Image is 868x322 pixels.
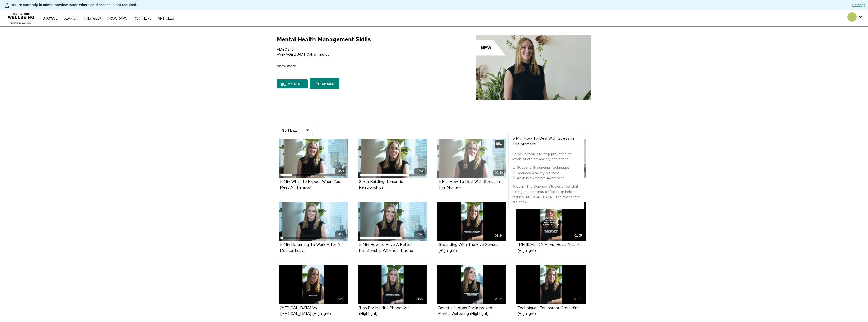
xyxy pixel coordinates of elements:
a: Settings [852,3,865,8]
div: 04:21 [335,168,346,174]
a: 5 Min Returning To Work After A Medical Leave 04:35 [279,202,348,241]
button: Add to my list [495,140,504,148]
div: 00:43 [335,296,346,302]
a: 5 Min How To Have A Better Relationship With Your Phone 05:46 [358,202,427,241]
h1: Mental Health Management Skills [277,35,371,43]
a: 5 Min What To Expect When You Meet A Therapist [280,180,340,190]
p: Unlock a toolkit to help prevent high levels of clinical anxiety and stress. [512,151,580,162]
div: 05:46 [414,231,425,237]
img: person-bdfc0eaa9744423c596e6e1c01710c89950b1dff7c83b5d61d716cfd8139584f.svg [4,2,10,8]
div: 04:35 [335,231,346,237]
a: Beneficial Apps For Improved Mental Wellbeing (Highlight) 00:34 [437,265,507,304]
a: 5 Min Returning To Work After A Medical Leave [280,243,340,253]
div: 06:30 [493,170,504,176]
a: Panic Attacks Vs. Heart Attacks (Highlight) 01:05 [516,202,586,241]
a: Tips For Mindful Phone Use (Highlight) 01:27 [358,265,427,304]
p: ☑ Soothing Grounding Techniques ☑ Reduced Anxiety & Stress ☑ Anxiety Symptom Awareness [512,165,580,181]
strong: Panic Attacks Vs. Heart Attacks (Highlight) [518,243,582,253]
a: Share [310,78,339,89]
div: 01:24 [493,233,504,239]
div: Secondary [844,10,866,26]
a: Search [61,17,80,20]
a: PARTNERS [131,17,154,20]
button: My list [277,79,308,88]
div: 01:47 [573,296,584,302]
a: Tips For Mindful Phone Use (Highlight) [359,306,410,316]
div: 03:51 [414,168,425,174]
span: Show more [277,64,296,69]
a: Techniques For Instant Grounding (Highlight) [518,306,580,316]
a: Grounding With The Five Senses (Highlight) 01:24 [437,202,507,241]
a: 5 Min How To Deal With Stress In The Moment [438,180,500,190]
a: ARTICLES [155,17,177,20]
strong: 5 Min How To Deal With Stress In The Moment [512,137,574,146]
a: PROGRAMS [105,17,130,20]
a: Browse [40,17,60,20]
div: 01:05 [573,233,584,239]
a: 5 Min How To Have A Better Relationship With Your Phone [359,243,413,253]
img: Mental Health Management Skills [476,35,591,100]
a: THIS WEEK [81,17,104,20]
a: [MEDICAL_DATA] Vs. [MEDICAL_DATA] (Highlight) [280,306,331,316]
a: 5 Min How To Deal With Stress In The Moment 06:30 [437,139,507,178]
a: [MEDICAL_DATA] Vs. Heart Attacks (Highlight) [518,243,582,253]
a: Techniques For Instant Grounding (Highlight) 01:47 [516,265,586,304]
img: CARAVAN [6,9,36,25]
p: ✎ Learn The Science: Studies show that eating certain kinds of food can help to reduce [MEDICAL_D... [512,184,580,205]
strong: Panic Attack Vs. Anxiety Attack (Highlight) [280,306,331,316]
a: Beneficial Apps For Improved Mental Wellbeing (Highlight) [438,306,492,316]
a: 3 Min Building Romantic Relationships [359,180,403,190]
div: 01:27 [414,296,425,302]
div: 00:34 [493,296,504,302]
a: 3 Min Building Romantic Relationships 03:51 [358,139,427,178]
a: Panic Attack Vs. Anxiety Attack (Highlight) 00:43 [279,265,348,304]
p: VIDEOS: 6 AVERAGE DURATION: 5 minutes [277,47,432,58]
a: Grounding With The Five Senses (Highlight) [438,243,498,253]
a: 5 Min What To Expect When You Meet A Therapist 04:21 [279,139,348,178]
nav: Primary [40,16,176,21]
